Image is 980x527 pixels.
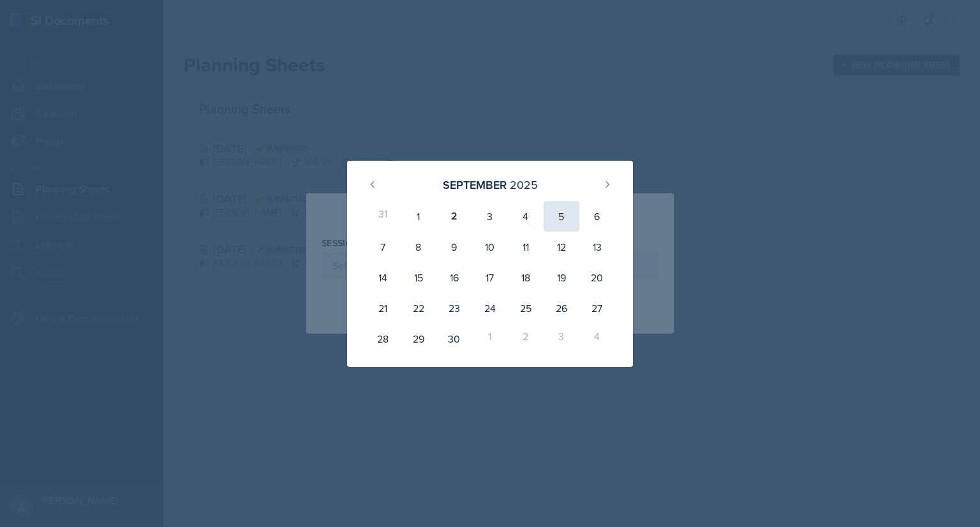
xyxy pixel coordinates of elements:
[436,232,472,262] div: 9
[365,232,401,262] div: 7
[365,323,401,354] div: 28
[579,262,615,293] div: 20
[401,323,436,354] div: 29
[472,201,508,232] div: 3
[544,293,579,323] div: 26
[365,201,401,232] div: 31
[401,232,436,262] div: 8
[365,293,401,323] div: 21
[508,232,544,262] div: 11
[508,262,544,293] div: 18
[472,323,508,354] div: 1
[472,262,508,293] div: 17
[443,176,507,193] div: September
[508,201,544,232] div: 4
[472,232,508,262] div: 10
[544,262,579,293] div: 19
[365,262,401,293] div: 14
[579,323,615,354] div: 4
[401,201,436,232] div: 1
[401,262,436,293] div: 15
[579,201,615,232] div: 6
[579,232,615,262] div: 13
[436,201,472,232] div: 2
[508,293,544,323] div: 25
[544,232,579,262] div: 12
[472,293,508,323] div: 24
[544,323,579,354] div: 3
[510,176,538,193] div: 2025
[544,201,579,232] div: 5
[508,323,544,354] div: 2
[436,323,472,354] div: 30
[579,293,615,323] div: 27
[401,293,436,323] div: 22
[436,262,472,293] div: 16
[436,293,472,323] div: 23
